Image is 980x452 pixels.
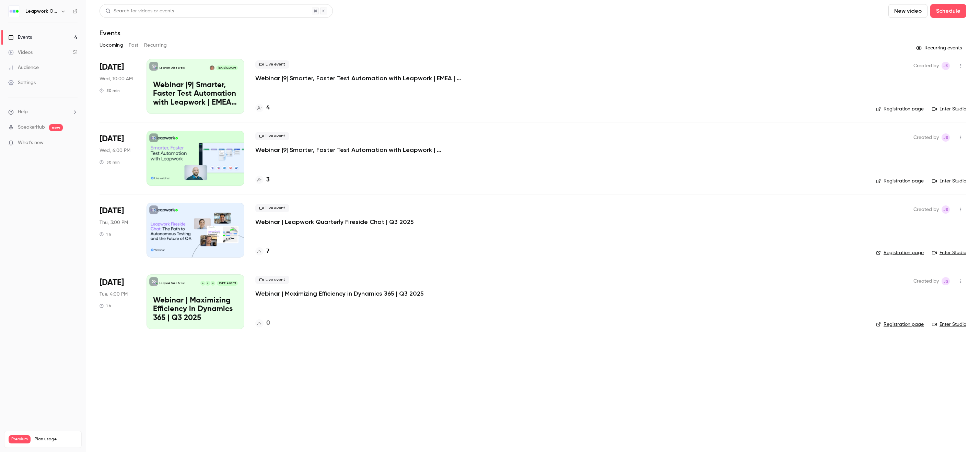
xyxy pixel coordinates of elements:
[100,40,123,51] button: Upcoming
[8,34,32,41] div: Events
[100,59,136,114] div: Sep 24 Wed, 10:00 AM (Europe/London)
[160,282,185,285] p: Leapwork Online Event
[210,281,215,286] div: M
[913,43,966,53] button: Recurring events
[913,62,939,70] span: Created by
[100,131,136,186] div: Sep 24 Wed, 1:00 PM (America/New York)
[216,66,237,70] span: [DATE] 10:00 AM
[100,291,128,298] span: Tue, 4:00 PM
[9,6,20,17] img: Leapwork Online Event
[100,88,120,93] div: 30 min
[932,321,966,328] a: Enter Studio
[255,103,270,112] a: 4
[160,66,185,70] p: Leapwork Online Event
[100,303,111,309] div: 1 h
[255,60,289,69] span: Live event
[913,205,939,214] span: Created by
[8,108,78,116] li: help-dropdown-opener
[932,249,966,256] a: Enter Studio
[100,203,136,258] div: Sep 25 Thu, 10:00 AM (America/New York)
[943,205,948,214] span: JS
[18,124,45,131] a: SpeakerHub
[8,79,36,86] div: Settings
[255,218,414,226] a: Webinar | Leapwork Quarterly Fireside Chat | Q3 2025
[8,64,39,71] div: Audience
[942,62,950,70] span: Jaynesh Singh
[18,108,28,116] span: Help
[255,319,270,328] a: 0
[147,59,244,114] a: Webinar |9| Smarter, Faster Test Automation with Leapwork | EMEA | Q3 2025Leapwork Online EventBa...
[18,139,44,146] span: What's new
[943,62,948,70] span: JS
[100,219,128,226] span: Thu, 3:00 PM
[210,66,214,70] img: Barnaby Savage-Mountain
[129,40,139,51] button: Past
[255,289,424,298] a: Webinar | Maximizing Efficiency in Dynamics 365 | Q3 2025
[100,159,120,165] div: 30 min
[100,205,124,216] span: [DATE]
[100,274,136,329] div: Sep 30 Tue, 11:00 AM (America/New York)
[147,274,244,329] a: Webinar | Maximizing Efficiency in Dynamics 365 | Q3 2025Leapwork Online EventMAA[DATE] 4:00 PMWe...
[100,231,111,237] div: 1 h
[876,249,924,256] a: Registration page
[100,133,124,144] span: [DATE]
[100,29,120,37] h1: Events
[943,133,948,142] span: JS
[100,62,124,73] span: [DATE]
[888,4,927,18] button: New video
[876,106,924,112] a: Registration page
[9,435,31,443] span: Premium
[255,204,289,212] span: Live event
[876,321,924,328] a: Registration page
[35,437,77,442] span: Plan usage
[942,205,950,214] span: Jaynesh Singh
[200,281,206,286] div: A
[255,247,269,256] a: 7
[930,4,966,18] button: Schedule
[913,277,939,285] span: Created by
[255,276,289,284] span: Live event
[266,175,270,185] h4: 3
[217,281,237,286] span: [DATE] 4:00 PM
[266,247,269,256] h4: 7
[255,175,270,185] a: 3
[266,319,270,328] h4: 0
[943,277,948,285] span: JS
[876,178,924,185] a: Registration page
[932,106,966,112] a: Enter Studio
[69,140,78,146] iframe: Noticeable Trigger
[255,74,461,82] a: Webinar |9| Smarter, Faster Test Automation with Leapwork | EMEA | Q3 2025
[913,133,939,142] span: Created by
[8,49,33,56] div: Videos
[100,147,130,154] span: Wed, 6:00 PM
[105,8,174,15] div: Search for videos or events
[942,133,950,142] span: Jaynesh Singh
[932,178,966,185] a: Enter Studio
[266,103,270,112] h4: 4
[100,277,124,288] span: [DATE]
[153,296,238,323] p: Webinar | Maximizing Efficiency in Dynamics 365 | Q3 2025
[25,8,58,15] h6: Leapwork Online Event
[49,124,63,131] span: new
[153,81,238,107] p: Webinar |9| Smarter, Faster Test Automation with Leapwork | EMEA | Q3 2025
[255,146,461,154] a: Webinar |9| Smarter, Faster Test Automation with Leapwork | [GEOGRAPHIC_DATA] | Q3 2025
[255,132,289,140] span: Live event
[144,40,167,51] button: Recurring
[100,75,133,82] span: Wed, 10:00 AM
[205,281,210,286] div: A
[942,277,950,285] span: Jaynesh Singh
